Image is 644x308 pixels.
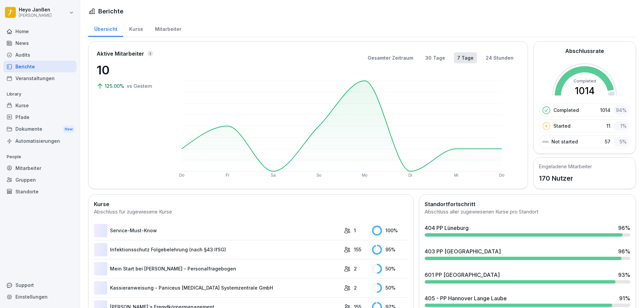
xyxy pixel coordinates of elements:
[422,52,448,63] button: 30 Tage
[3,49,76,61] a: Audits
[364,52,417,63] button: Gesamter Zeitraum
[372,245,408,255] div: 95 %
[63,125,74,133] div: New
[425,224,469,232] div: 404 PP Lüneburg
[425,208,630,216] div: Abschluss aller zugewiesenen Kurse pro Standort
[454,52,477,63] button: 7 Tage
[553,107,579,114] p: Completed
[94,200,408,208] h2: Kurse
[3,186,76,197] a: Standorte
[422,245,633,263] a: 403 PP [GEOGRAPHIC_DATA]96%
[565,47,604,55] h2: Abschlussrate
[482,52,517,63] button: 24 Stunden
[3,61,76,72] a: Berichte
[317,173,322,178] text: So
[539,173,592,183] p: 170 Nutzer
[3,123,76,135] a: DokumenteNew
[614,137,629,146] div: 5 %
[618,271,630,279] div: 93 %
[425,294,507,302] div: 405 - PP Hannover Lange Laube
[372,283,408,293] div: 50 %
[94,281,340,295] a: Kassieranweisung - Paniceus [MEDICAL_DATA] Systemzentrale GmbH
[605,138,610,145] p: 57
[614,121,629,131] div: 1 %
[3,135,76,147] a: Automatisierungen
[179,173,184,178] text: Do
[354,246,361,253] p: 155
[618,224,630,232] div: 96 %
[354,265,357,272] p: 2
[3,291,76,303] a: Einstellungen
[127,82,152,89] p: vs Gestern
[226,173,229,178] text: Fr
[3,100,76,111] a: Kurse
[606,122,610,129] p: 11
[539,163,592,170] h5: Eingeladene Mitarbeiter
[3,162,76,174] a: Mitarbeiter
[600,107,610,114] p: 1014
[3,151,76,162] p: People
[3,111,76,123] a: Pfade
[619,294,630,302] div: 91 %
[425,247,501,255] div: 403 PP [GEOGRAPHIC_DATA]
[94,208,408,216] div: Abschluss für zugewiesene Kurse
[614,105,629,115] div: 94 %
[3,25,76,37] a: Home
[354,227,356,234] p: 1
[149,20,187,37] a: Mitarbeiter
[3,174,76,186] a: Gruppen
[372,264,408,274] div: 50 %
[98,7,123,16] h1: Berichte
[372,226,408,236] div: 100 %
[618,247,630,255] div: 96 %
[3,37,76,49] a: News
[88,20,123,37] a: Übersicht
[409,173,412,178] text: Di
[105,82,125,89] p: 125.00%
[454,173,458,178] text: Mi
[551,138,578,145] p: Not started
[553,122,571,129] p: Started
[362,173,368,178] text: Mo
[94,224,340,237] a: Service-Must-Know
[123,20,149,37] a: Kurse
[19,7,52,13] p: Heyo Janßen
[3,279,76,291] div: Support
[3,89,76,100] p: Library
[3,72,76,84] a: Veranstaltungen
[499,173,504,178] text: Do
[94,243,340,256] a: Infektionsschutz Folgebelehrung (nach §43 IfSG)
[97,50,144,58] p: Aktive Mitarbeiter
[354,284,357,291] p: 2
[97,61,164,79] p: 10
[422,268,633,286] a: 601 PP [GEOGRAPHIC_DATA]93%
[425,271,500,279] div: 601 PP [GEOGRAPHIC_DATA]
[19,13,52,18] p: [PERSON_NAME]
[425,200,630,208] h2: Standortfortschritt
[3,123,76,135] div: Dokumente
[422,221,633,239] a: 404 PP Lüneburg96%
[94,262,340,275] a: Mein Start bei [PERSON_NAME] - Personalfragebogen
[271,173,276,178] text: Sa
